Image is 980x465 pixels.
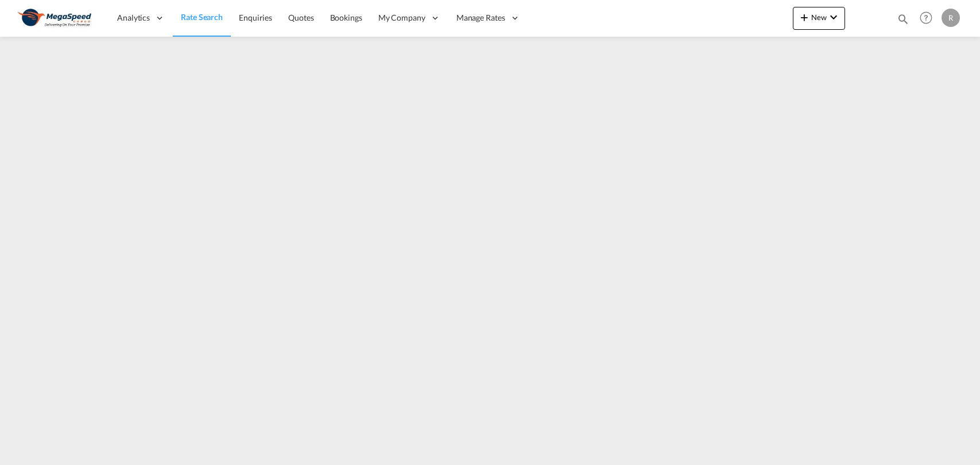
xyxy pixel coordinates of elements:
[797,13,840,22] span: New
[117,12,150,24] span: Analytics
[797,10,811,24] md-icon: icon-plus 400-fg
[181,12,223,22] span: Rate Search
[17,5,95,31] img: ad002ba0aea611eda5429768204679d3.JPG
[942,9,960,27] div: R
[330,13,362,22] span: Bookings
[288,13,313,22] span: Quotes
[239,13,272,22] span: Enquiries
[793,7,845,30] button: icon-plus 400-fgNewicon-chevron-down
[916,8,936,28] span: Help
[456,12,505,24] span: Manage Rates
[827,10,840,24] md-icon: icon-chevron-down
[897,13,909,30] div: icon-magnify
[916,8,942,29] div: Help
[897,13,909,25] md-icon: icon-magnify
[378,12,425,24] span: My Company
